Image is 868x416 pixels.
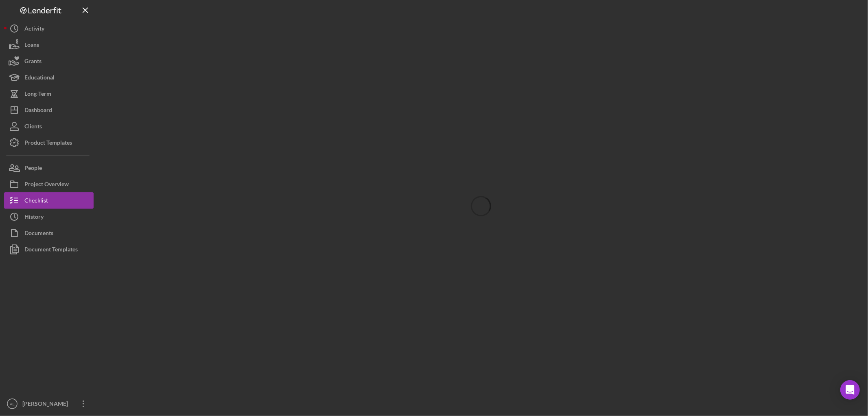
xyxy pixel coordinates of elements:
div: Product Templates [24,134,72,153]
div: Open Intercom Messenger [840,380,860,400]
button: Educational [4,69,94,86]
div: Clients [24,118,42,136]
div: Project Overview [24,176,69,194]
text: AL [10,402,15,406]
button: Checklist [4,192,94,209]
div: Documents [24,225,53,243]
button: Activity [4,20,94,37]
div: Activity [24,20,44,39]
div: Grants [24,53,42,71]
button: Project Overview [4,176,94,192]
button: People [4,160,94,176]
button: Product Templates [4,134,94,151]
button: Loans [4,37,94,53]
button: History [4,209,94,225]
div: Document Templates [24,241,78,260]
div: Long-Term [24,86,51,104]
div: People [24,160,42,178]
button: Document Templates [4,241,94,258]
button: Dashboard [4,102,94,118]
button: Grants [4,53,94,69]
div: Educational [24,69,55,88]
div: History [24,209,44,227]
div: Loans [24,37,39,55]
button: Long-Term [4,86,94,102]
div: Dashboard [24,102,52,120]
button: AL[PERSON_NAME] [4,396,94,412]
div: [PERSON_NAME] [20,396,73,414]
div: Checklist [24,192,48,211]
button: Documents [4,225,94,241]
button: Clients [4,118,94,134]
